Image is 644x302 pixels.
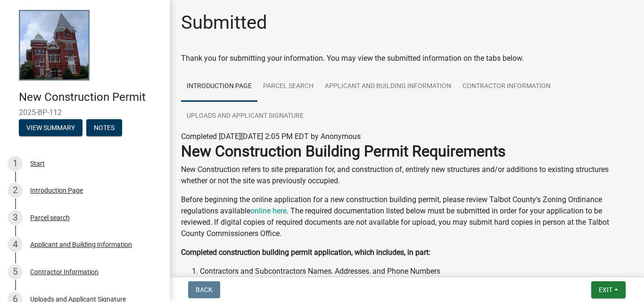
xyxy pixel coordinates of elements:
a: Parcel search [257,72,319,102]
div: 2 [8,183,23,198]
wm-modal-confirm: Summary [19,124,83,132]
strong: Completed construction building permit application, which includes, in part: [181,248,430,257]
strong: New Construction Building Permit Requirements [181,142,506,160]
div: 1 [8,156,23,171]
span: Completed [DATE][DATE] 2:05 PM EDT by Anonymous [181,132,361,141]
div: Applicant and Building Information [30,241,132,248]
a: Introduction Page [181,72,257,102]
button: Notes [86,119,122,136]
p: Before beginning the online application for a new construction building permit, please review Tal... [181,194,633,239]
div: 3 [8,210,23,225]
p: New Construction refers to site preparation for, and construction of, entirely new structures and... [181,164,633,187]
button: Back [188,281,220,298]
img: Talbot County, Georgia [19,10,90,81]
button: View Summary [19,119,83,136]
div: Thank you for submitting your information. You may view the submitted information on the tabs below. [181,53,633,64]
li: Contractors and Subcontractors Names, Addresses, and Phone Numbers [200,266,633,277]
div: 5 [8,264,23,279]
h1: Submitted [181,11,267,34]
button: Exit [591,281,626,298]
div: Parcel search [30,214,70,221]
a: online here [250,206,287,215]
h4: New Construction Permit [19,90,162,104]
div: 4 [8,237,23,252]
span: Back [196,286,213,294]
wm-modal-confirm: Notes [86,124,122,132]
a: Contractor Information [457,72,556,102]
span: 2025-BP-112 [19,108,151,117]
div: Introduction Page [30,187,83,194]
div: Contractor Information [30,269,99,275]
span: Exit [599,286,612,294]
a: Uploads and Applicant Signature [181,101,309,131]
a: Applicant and Building Information [319,72,457,102]
div: Start [30,160,45,167]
